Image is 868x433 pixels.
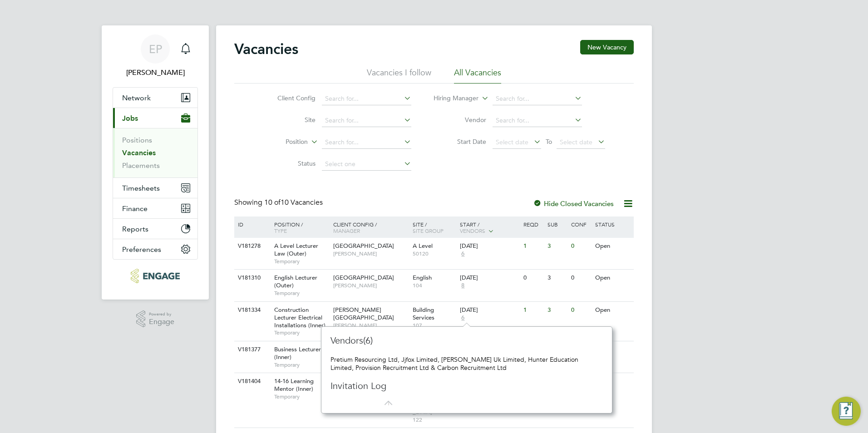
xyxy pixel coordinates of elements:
div: Jobs [113,128,197,177]
div: Start / [458,216,521,239]
div: Open [593,373,632,390]
span: Temporary [274,258,329,265]
div: 0 [569,238,592,255]
div: Conf [569,216,592,232]
div: V181334 [236,302,267,319]
span: Powered by [149,310,174,318]
div: Open [593,302,632,319]
span: Vendors [460,227,485,234]
span: A Level Lecturer Law (Outer) [274,242,318,257]
button: Network [113,88,197,108]
button: Preferences [113,239,197,259]
div: 1 [521,302,545,319]
button: Jobs [113,108,197,128]
span: A Level [413,242,433,250]
span: Temporary [274,361,329,369]
span: EP [149,43,162,55]
span: [PERSON_NAME] [333,282,408,289]
img: carbonrecruitment-logo-retina.png [131,269,179,283]
button: Finance [113,198,197,218]
div: V181404 [236,373,267,390]
span: 10 Vacancies [264,198,323,207]
input: Search for... [322,136,411,149]
span: Type [274,227,287,234]
div: 3 [545,238,569,255]
span: Manager [333,227,360,234]
span: Temporary [274,393,329,400]
a: Positions [122,136,152,144]
a: EP[PERSON_NAME] [113,34,198,78]
span: Engage [149,318,174,326]
a: Vacancies [122,148,156,157]
div: Site / [410,216,458,238]
button: Engage Resource Center [832,397,861,426]
span: Temporary [274,290,329,297]
input: Search for... [493,93,582,105]
span: [PERSON_NAME] [333,250,408,257]
input: Search for... [493,114,582,127]
span: Preferences [122,245,161,254]
span: 104 [413,282,456,289]
a: Placements [122,161,160,170]
div: Status [593,216,632,232]
span: Network [122,93,151,102]
label: Vendor [434,116,486,124]
div: ID [236,216,267,232]
span: Finance [122,204,148,213]
div: V181377 [236,341,267,358]
div: Sub [545,216,569,232]
div: Open [593,270,632,286]
label: Hiring Manager [426,94,478,103]
input: Select one [322,158,411,171]
h3: Invitation Log [330,380,489,392]
h2: Vacancies [234,40,298,58]
a: Go to home page [113,269,198,283]
label: Start Date [434,138,486,146]
span: Construction Lecturer Electrical Installations (Inner) [274,306,325,329]
a: Powered byEngage [136,310,175,328]
div: Pretium Resourcing Ltd, Jjfox Limited, [PERSON_NAME] Uk Limited, Hunter Education Limited, Provis... [330,355,603,372]
div: [DATE] [460,274,519,282]
span: [GEOGRAPHIC_DATA] [333,242,394,250]
span: 50120 [413,250,456,257]
div: Open [593,238,632,255]
label: Site [263,116,316,124]
div: V181278 [236,238,267,255]
span: To [543,136,555,148]
input: Search for... [322,114,411,127]
li: All Vacancies [454,67,501,84]
div: 0 [521,270,545,286]
span: Emma Procter [113,67,198,78]
div: Position / [267,216,331,238]
span: 8 [460,282,466,290]
div: [DATE] [460,306,519,314]
span: [PERSON_NAME] [333,322,408,329]
span: 10 of [264,198,281,207]
span: English [413,274,432,281]
button: Reports [113,219,197,239]
div: 3 [545,270,569,286]
span: 6 [460,314,466,322]
label: Hide Closed Vacancies [533,199,614,208]
div: [DATE] [460,242,519,250]
div: V181310 [236,270,267,286]
div: 0 [569,302,592,319]
span: Select date [560,138,592,146]
span: Jobs [122,114,138,123]
div: Reqd [521,216,545,232]
span: English Lecturer (Outer) [274,274,317,289]
span: 14-16 Learning Mentor (Inner) [274,377,314,393]
div: Open [593,341,632,358]
div: 1 [521,238,545,255]
button: New Vacancy [580,40,634,54]
div: 3 [545,302,569,319]
div: Showing [234,198,325,207]
label: Client Config [263,94,316,102]
label: Position [256,138,308,147]
li: Vacancies I follow [367,67,431,84]
span: 6 [460,250,466,258]
span: Building Services [413,306,434,321]
span: 122 [413,416,456,423]
span: Timesheets [122,184,160,192]
span: Temporary [274,329,329,336]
